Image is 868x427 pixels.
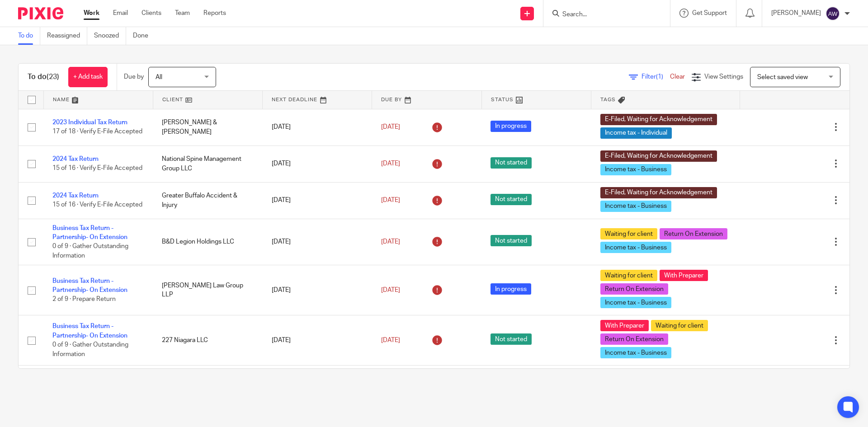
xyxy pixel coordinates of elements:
a: Reports [203,9,226,18]
img: Pixie [18,7,63,19]
span: Income tax - Business [600,297,671,308]
a: 2024 Tax Return [52,156,99,162]
span: Not started [491,194,532,205]
p: [PERSON_NAME] [771,9,821,18]
a: Team [175,9,190,18]
span: E-Filed, Waiting for Acknowledgement [600,150,717,162]
td: [PERSON_NAME] Law Group LLP [153,265,262,315]
span: 15 of 16 · Verify E-File Accepted [52,202,142,208]
span: View Settings [704,74,743,80]
a: Snoozed [94,27,126,45]
span: In progress [491,121,531,132]
span: With Preparer [660,270,708,281]
td: National Spine Management Group LLC [153,145,262,182]
span: 0 of 9 · Gather Outstanding Information [52,342,128,357]
input: Search [561,11,643,19]
td: [PERSON_NAME] & [PERSON_NAME] [153,109,262,145]
span: E-Filed, Waiting for Acknowledgement [600,114,717,125]
a: Clients [142,9,161,18]
span: Income tax - Business [600,347,671,358]
span: With Preparer [600,320,649,331]
a: To do [18,27,40,45]
span: Waiting for client [600,270,657,281]
span: Return On Extension [600,283,668,295]
td: Greater Buffalo Accident & Injury [153,182,262,219]
td: 227 Niagara LLC [153,315,262,366]
span: Not started [491,157,532,169]
a: 2024 Tax Return [52,192,99,199]
span: Select saved view [757,74,808,80]
span: Income tax - Business [600,201,671,212]
span: Not started [491,333,532,345]
span: 17 of 18 · Verify E-File Accepted [52,129,142,135]
span: Income tax - Business [600,242,671,253]
a: Reassigned [47,27,87,45]
td: [DATE] [263,366,372,416]
td: B&D BevCo Holdings [153,366,262,416]
span: Waiting for client [651,320,708,331]
span: Not started [491,235,532,246]
span: [DATE] [381,124,400,130]
span: 15 of 16 · Verify E-File Accepted [52,165,142,172]
span: Income tax - Business [600,164,671,175]
a: Business Tax Return - Partnership- On Extension [52,278,127,293]
a: Work [84,9,99,18]
span: (1) [656,74,663,80]
span: [DATE] [381,337,400,343]
a: Business Tax Return - Partnership- On Extension [52,225,127,240]
span: Tags [600,97,616,102]
span: Income tax - Individual [600,127,672,139]
a: + Add task [68,67,108,87]
td: [DATE] [263,182,372,219]
p: Due by [124,72,144,81]
span: 2 of 9 · Prepare Return [52,296,116,303]
a: Done [133,27,155,45]
span: Return On Extension [600,333,668,345]
span: E-Filed, Waiting for Acknowledgement [600,187,717,198]
span: [DATE] [381,239,400,245]
td: [DATE] [263,145,372,182]
span: Waiting for client [600,228,657,239]
td: [DATE] [263,109,372,145]
img: svg%3E [826,6,840,21]
a: Business Tax Return - Partnership- On Extension [52,323,127,338]
span: [DATE] [381,287,400,293]
span: Return On Extension [660,228,727,239]
span: [DATE] [381,197,400,203]
span: All [156,74,162,80]
a: 2023 Individual Tax Return [52,119,127,126]
a: Email [113,9,128,18]
span: Get Support [692,10,727,16]
td: [DATE] [263,315,372,366]
span: (23) [47,73,59,80]
td: [DATE] [263,265,372,315]
span: In progress [491,283,531,295]
td: [DATE] [263,219,372,265]
h1: To do [28,72,59,82]
a: Clear [670,74,685,80]
span: Filter [642,74,670,80]
span: 0 of 9 · Gather Outstanding Information [52,243,128,259]
span: [DATE] [381,160,400,167]
td: B&D Legion Holdings LLC [153,219,262,265]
